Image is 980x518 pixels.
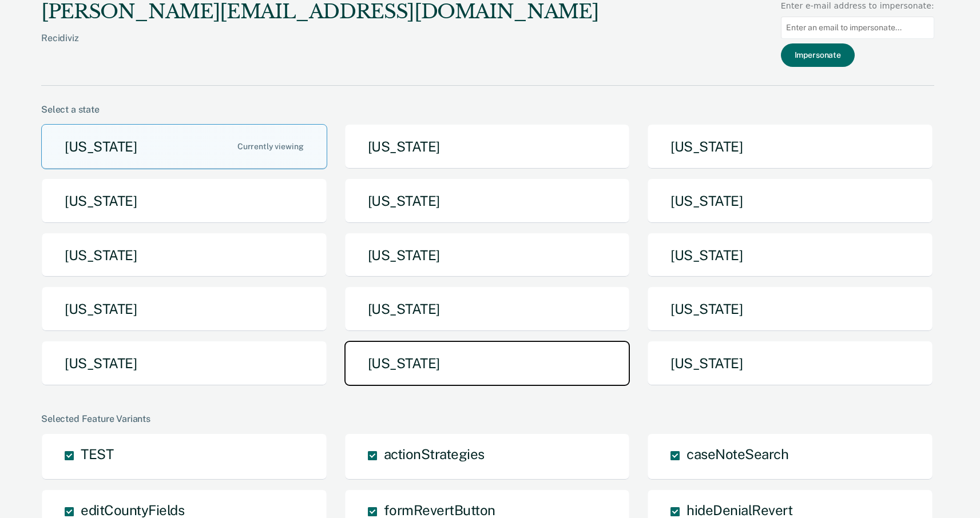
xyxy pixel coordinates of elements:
input: Enter an email to impersonate... [781,17,934,39]
div: Selected Feature Variants [41,413,934,424]
button: [US_STATE] [344,124,630,169]
button: [US_STATE] [41,124,327,169]
button: [US_STATE] [344,178,630,224]
button: [US_STATE] [41,178,327,224]
button: [US_STATE] [344,233,630,278]
div: Recidiviz [41,33,598,62]
button: [US_STATE] [647,124,933,169]
span: actionStrategies [384,446,485,462]
button: [US_STATE] [647,286,933,332]
div: Select a state [41,104,934,115]
button: [US_STATE] [647,341,933,386]
button: [US_STATE] [344,286,630,332]
span: editCountyFields [81,502,184,518]
span: caseNoteSearch [687,446,788,462]
span: hideDenialRevert [687,502,792,518]
span: formRevertButton [384,502,495,518]
button: [US_STATE] [344,341,630,386]
span: TEST [81,446,113,462]
button: [US_STATE] [647,178,933,224]
button: [US_STATE] [647,233,933,278]
button: [US_STATE] [41,341,327,386]
button: [US_STATE] [41,286,327,332]
button: Impersonate [781,43,855,67]
button: [US_STATE] [41,233,327,278]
